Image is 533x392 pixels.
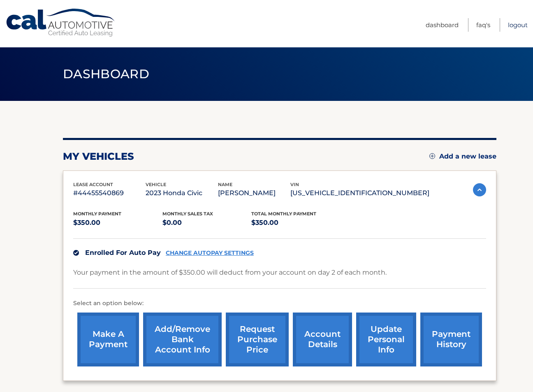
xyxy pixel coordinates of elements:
p: [US_VEHICLE_IDENTIFICATION_NUMBER] [290,187,429,199]
a: make a payment [77,313,139,366]
span: Enrolled For Auto Pay [85,249,161,257]
a: FAQ's [476,18,490,32]
p: Your payment in the amount of $350.00 will deduct from your account on day 2 of each month. [73,267,387,278]
span: Monthly sales Tax [162,211,213,217]
a: Dashboard [426,18,459,32]
span: name [218,182,232,187]
a: Add/Remove bank account info [143,313,222,366]
span: vehicle [146,182,166,187]
img: accordion-active.svg [473,183,486,196]
p: [PERSON_NAME] [218,187,290,199]
span: lease account [73,182,113,187]
a: request purchase price [226,313,289,366]
p: 2023 Honda Civic [146,187,218,199]
img: check.svg [73,250,79,256]
span: vin [290,182,299,187]
a: CHANGE AUTOPAY SETTINGS [166,250,254,257]
a: update personal info [356,313,416,366]
p: #44455540869 [73,187,146,199]
p: $350.00 [73,217,162,229]
p: Select an option below: [73,299,486,308]
span: Monthly Payment [73,211,121,217]
a: Logout [508,18,528,32]
a: Add a new lease [429,152,496,161]
span: Total Monthly Payment [251,211,316,217]
a: payment history [420,313,482,366]
img: add.svg [429,153,435,159]
a: Cal Automotive [5,8,116,37]
p: $350.00 [251,217,341,229]
a: account details [293,313,352,366]
p: $0.00 [162,217,252,229]
span: Dashboard [63,66,149,82]
h2: my vehicles [63,150,134,163]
